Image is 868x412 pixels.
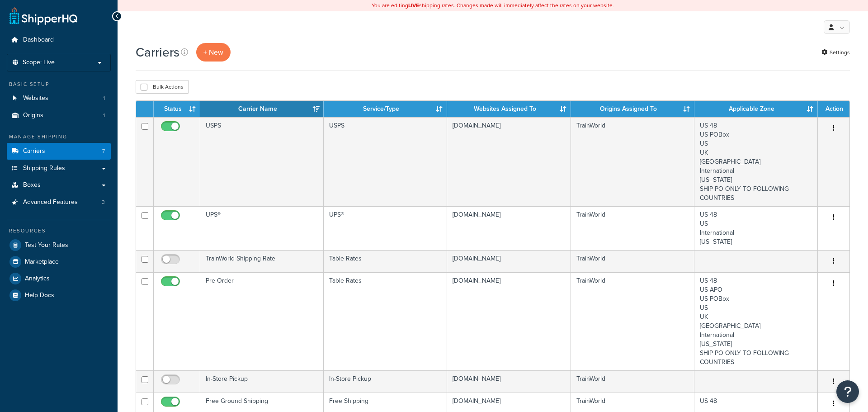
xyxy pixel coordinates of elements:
span: 3 [102,199,105,206]
button: Open Resource Center [836,380,859,403]
td: UPS® [324,206,447,250]
td: TrainWorld Shipping Rate [200,250,324,272]
div: Resources [7,227,111,235]
span: Shipping Rules [23,165,65,172]
th: Action [818,101,849,117]
td: Table Rates [324,272,447,370]
button: Bulk Actions [136,80,189,94]
a: Shipping Rules [7,160,111,177]
span: Analytics [25,275,50,283]
li: Carriers [7,143,111,160]
span: Test Your Rates [25,242,68,249]
span: Help Docs [25,292,54,299]
td: US 48 US POBox US UK [GEOGRAPHIC_DATA] International [US_STATE] SHIP PO ONLY TO FOLLOWING COUNTRIES [694,117,818,206]
li: Advanced Features [7,194,111,211]
td: [DOMAIN_NAME] [447,370,571,393]
td: USPS [324,117,447,206]
span: Advanced Features [23,199,78,206]
td: Table Rates [324,250,447,272]
th: Origins Assigned To: activate to sort column ascending [571,101,694,117]
button: + New [196,43,231,62]
td: US 48 US International [US_STATE] [694,206,818,250]
td: TrainWorld [571,117,694,206]
a: Settings [821,46,850,59]
a: Test Your Rates [7,237,111,253]
td: Pre Order [200,272,324,370]
span: Dashboard [23,36,54,44]
th: Applicable Zone: activate to sort column ascending [694,101,818,117]
span: Carriers [23,147,45,155]
td: [DOMAIN_NAME] [447,250,571,272]
td: TrainWorld [571,272,694,370]
th: Carrier Name: activate to sort column ascending [200,101,324,117]
span: Websites [23,95,48,102]
td: In-Store Pickup [200,370,324,393]
a: Boxes [7,177,111,194]
td: [DOMAIN_NAME] [447,206,571,250]
td: [DOMAIN_NAME] [447,117,571,206]
td: USPS [200,117,324,206]
span: 7 [102,147,105,155]
a: Websites 1 [7,90,111,107]
div: Manage Shipping [7,133,111,141]
th: Service/Type: activate to sort column ascending [324,101,447,117]
li: Origins [7,107,111,124]
td: TrainWorld [571,370,694,393]
a: Dashboard [7,32,111,48]
a: Advanced Features 3 [7,194,111,211]
div: Basic Setup [7,81,111,88]
span: 1 [103,95,105,102]
a: Carriers 7 [7,143,111,160]
a: ShipperHQ Home [9,7,77,25]
a: Marketplace [7,254,111,270]
td: TrainWorld [571,250,694,272]
td: TrainWorld [571,206,694,250]
span: Marketplace [25,258,59,266]
a: Analytics [7,270,111,287]
th: Websites Assigned To: activate to sort column ascending [447,101,571,117]
td: UPS® [200,206,324,250]
span: Boxes [23,181,41,189]
h1: Carriers [136,43,179,61]
th: Status: activate to sort column ascending [154,101,200,117]
li: Websites [7,90,111,107]
span: 1 [103,112,105,119]
span: Origins [23,112,43,119]
span: Scope: Live [23,59,55,66]
td: US 48 US APO US POBox US UK [GEOGRAPHIC_DATA] International [US_STATE] SHIP PO ONLY TO FOLLOWING ... [694,272,818,370]
b: LIVE [408,1,419,9]
td: In-Store Pickup [324,370,447,393]
td: [DOMAIN_NAME] [447,272,571,370]
a: Origins 1 [7,107,111,124]
a: Help Docs [7,287,111,303]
